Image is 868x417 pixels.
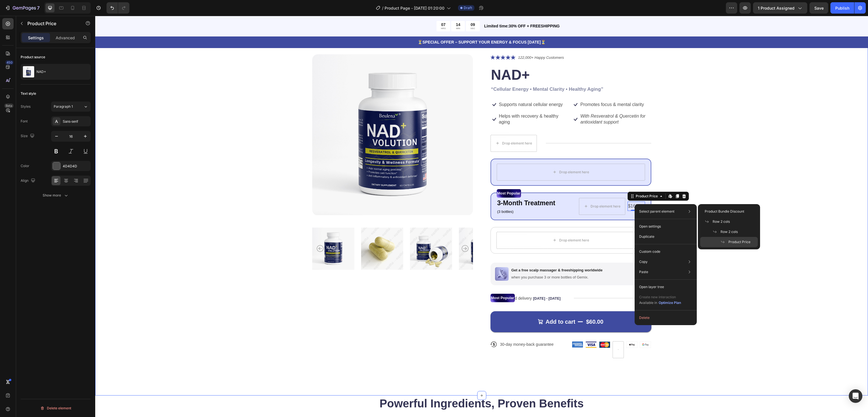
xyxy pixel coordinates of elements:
[95,16,868,417] iframe: Design area
[490,302,509,310] div: $60.00
[405,326,459,331] p: 30-day money-back guarantee
[218,401,555,408] p: Gemix helps restore strong, healthy hair with ingredients that truly make a difference.
[21,132,36,140] div: Size
[63,119,89,124] div: Sans-serif
[485,98,550,109] i: With Resveratrol & Quercetin for antioxidant support
[402,182,460,192] p: 3-Month Treatment
[477,326,488,332] img: gempages_543980698587890526-8f39604c-435b-4176-8a1c-6fec3b8b3de2.png
[2,2,42,14] button: 7
[835,5,849,11] div: Publish
[366,229,373,236] button: Carousel Next Arrow
[639,249,660,254] p: Custom code
[5,60,14,65] div: 450
[464,154,494,159] div: Drop element here
[753,2,807,14] button: 1 product assigned
[396,71,508,76] strong: “Cellular Energy • Mental Clarity • Healthy Aging”
[814,6,824,10] span: Save
[327,24,446,29] strong: SPECIAL OFFER – SUPPORT YOUR ENERGY & FOCUS [DATE]
[639,209,674,214] p: Select parent element
[491,326,501,332] img: gempages_543980698587890526-15508baa-6c96-4127-84c5-665ffd7a21e1.png
[28,35,44,41] p: Settings
[63,164,89,169] div: 4D4D4D
[395,69,556,78] div: Rich Text Editor. Editing area: main
[504,326,515,332] img: gempages_543980698587890526-df56d0b9-9d9f-4b5b-b746-b12c23a7875c.png
[21,104,31,109] div: Styles
[810,2,828,14] button: Save
[385,5,444,11] span: Product Page - [DATE] 01:20:00
[21,190,91,200] button: Show more
[495,188,525,193] div: Drop element here
[464,5,472,10] span: Draft
[217,380,556,396] h2: Powerful Ingredients, Proven Benefits
[539,178,564,183] div: Product Price
[639,269,648,275] p: Paste
[531,326,542,332] img: gempages_543980698587890526-ac9f221c-ee9c-441e-9aa5-4c2561228047.png
[637,313,695,323] button: Delete
[36,70,46,74] p: NAD+
[639,301,657,305] span: Available in
[21,91,36,96] div: Text style
[402,193,460,199] p: (3 bottles)
[382,5,383,11] span: /
[222,229,228,236] button: Carousel Back Arrow
[423,39,469,45] p: 122,000+ Happy Customers
[404,86,468,92] p: Supports natural cellular energy
[21,177,36,185] div: Align
[395,295,556,316] button: Add to cart
[400,251,413,265] img: gempages_543980698587890526-01516803-da99-4eca-bd9d-45f85829808c.png
[54,104,73,109] span: Paragraph 1
[416,252,507,257] p: Get a free scalp massager & freeshipping worldwide
[21,55,45,60] div: Product source
[639,234,654,239] p: Duplicate
[107,2,129,14] div: Undo/Redo
[658,300,681,306] button: Optimize Plan
[830,2,854,14] button: Publish
[849,389,862,403] div: Open Intercom Messenger
[639,284,664,289] p: Open layer tree
[713,219,730,224] span: Row 2 cols
[21,163,29,168] div: Color
[56,35,75,41] p: Advanced
[21,119,28,124] div: Font
[4,103,14,108] div: Beta
[27,20,75,27] p: Product Price
[402,182,461,193] div: Rich Text Editor. Editing area: main
[705,209,744,214] span: Product Bundle Discount
[450,302,480,310] div: Add to cart
[545,326,555,332] img: gempages_543980698587890526-e26b8f10-0a90-40d9-954d-1fed08413288.png
[532,186,550,195] div: $162.00
[728,239,750,245] span: Product Price
[758,5,795,11] span: 1 product assigned
[639,259,648,264] p: Copy
[485,86,549,92] p: Promotes focus & mental clarity
[639,224,661,229] p: Open settings
[464,222,494,227] div: Drop element here
[23,66,34,77] img: product feature img
[402,174,425,181] p: Most Popular
[40,405,71,412] div: Delete element
[721,229,738,234] span: Row 2 cols
[37,5,40,11] p: 7
[416,259,507,264] p: when you purchase 3 or more bottles of Gemix.
[407,125,437,130] div: Drop element here
[43,193,69,198] div: Show more
[395,49,556,69] h1: NAD+
[396,278,419,286] p: Most Popular
[21,404,91,413] button: Delete element
[51,101,91,112] button: Paragraph 1
[404,98,474,109] p: Helps with recovery & healthy aging
[639,294,681,300] p: Create new interaction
